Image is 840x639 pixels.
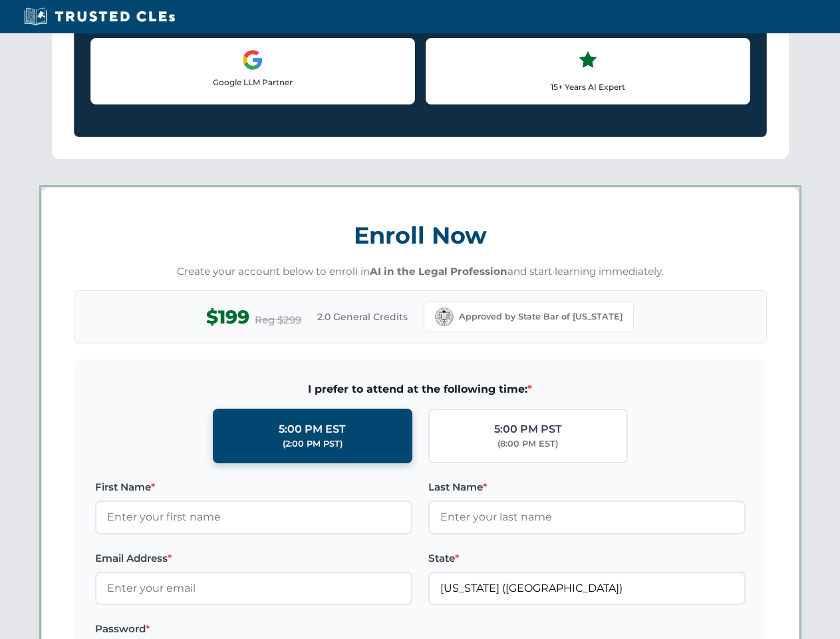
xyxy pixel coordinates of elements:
label: Email Address [95,550,412,566]
label: State [428,550,746,566]
p: Create your account below to enroll in and start learning immediately. [74,264,767,280]
span: 2.0 General Credits [317,310,408,324]
div: (8:00 PM EST) [497,437,558,451]
span: $199 [206,302,249,332]
h3: Enroll Now [74,214,767,256]
img: Google [242,49,263,71]
img: Trusted CLEs [20,7,179,27]
span: I prefer to attend at the following time: [95,381,746,398]
p: Google LLM Partner [102,76,404,89]
strong: AI in the Legal Profession [370,265,507,278]
input: California (CA) [428,572,746,605]
img: California Bar [435,308,454,326]
span: Approved by State Bar of [US_STATE] [459,310,623,323]
input: Enter your last name [428,501,746,534]
input: Enter your email [95,572,412,605]
div: 5:00 PM PST [494,421,562,438]
label: First Name [95,479,412,495]
span: Reg $299 [255,312,301,328]
div: 5:00 PM EST [279,421,346,438]
p: 15+ Years AI Expert [437,81,739,93]
div: (2:00 PM PST) [283,437,343,451]
label: Password [95,621,412,637]
label: Last Name [428,479,746,495]
input: Enter your first name [95,501,412,534]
